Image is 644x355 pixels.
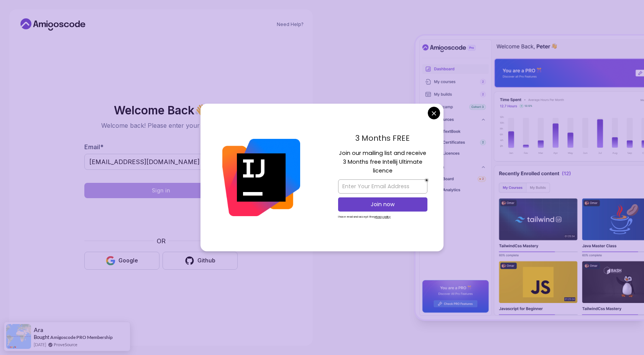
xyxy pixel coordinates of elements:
span: 👋 [194,104,208,116]
button: Google [84,252,159,270]
span: [DATE] [34,341,46,348]
span: Bought [34,334,49,340]
p: OR [157,236,166,246]
iframe: Widget containing checkbox for hCaptcha security challenge [103,203,219,232]
a: Need Help? [277,21,304,28]
img: Amigoscode Dashboard [416,36,644,319]
a: ProveSource [54,341,77,348]
a: Amigoscode PRO Membership [50,334,113,340]
button: Sign in [84,183,238,198]
img: provesource social proof notification image [6,324,31,349]
div: Sign in [152,187,170,194]
input: Enter your email [84,154,238,170]
span: Ara [34,327,43,333]
p: Welcome back! Please enter your details. [84,121,238,130]
div: Github [197,257,215,264]
div: Google [118,257,138,264]
h2: Welcome Back [84,104,238,116]
label: Email * [84,143,103,151]
a: Home link [18,18,87,31]
button: Github [163,252,238,270]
